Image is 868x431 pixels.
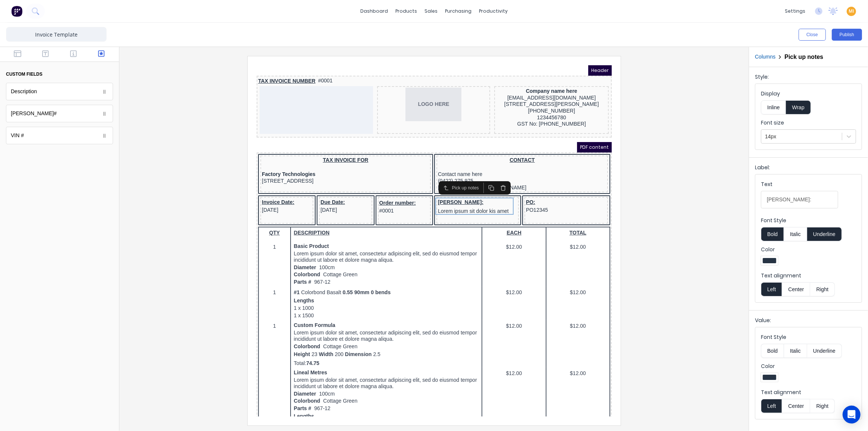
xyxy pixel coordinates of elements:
button: Right [810,282,835,296]
button: Bold [761,227,784,241]
label: Font Style [761,333,856,341]
span: PDF content [320,77,355,87]
div: [PERSON_NAME]:Lorem ipsum sit dolor kis amet [181,133,261,151]
div: Invoice Date:[DATE]Due Date:[DATE]Order number:#0001[PERSON_NAME]:Lorem ipsum sit dolor kis ametP... [1,130,354,161]
button: Underline [807,344,842,358]
div: TAX INVOICE FORFactory Technologies[STREET_ADDRESS]CONTACTContact name here(0422) 275 975[EMAIL_A... [1,89,354,130]
button: Wrap [786,100,811,114]
div: [EMAIL_ADDRESS][DOMAIN_NAME] [181,119,350,126]
label: Font Style [761,217,856,224]
div: [STREET_ADDRESS] [5,112,173,119]
button: Left [761,399,782,413]
div: Style: [755,73,862,84]
div: Value: [755,317,862,327]
div: Text [761,180,838,191]
button: Italic [784,227,807,241]
div: Factory Technologies [5,106,173,112]
button: Duplicate [229,117,241,128]
div: productivity [475,6,511,17]
img: Factory [11,6,22,17]
div: Description [6,83,113,100]
div: [PHONE_NUMBER] [239,42,351,49]
div: LOGO HERECompany name here[EMAIL_ADDRESS][DOMAIN_NAME][STREET_ADDRESS][PERSON_NAME][PHONE_NUMBER]... [1,20,354,71]
label: Text alignment [761,388,856,396]
div: purchasing [441,6,475,17]
label: Color [761,362,856,370]
label: Color [761,246,856,253]
div: [PERSON_NAME]# [11,110,57,117]
div: LOGO HERE [122,22,232,56]
div: Description [11,88,37,95]
button: Left [761,282,782,296]
label: Text alignment [761,272,856,279]
div: CONTACT [181,92,350,98]
button: Underline [807,227,842,241]
div: settings [781,6,809,17]
div: (0422) 275 975 [181,112,350,119]
div: Company name here [239,22,351,29]
div: TAX INVOICE NUMBER#0001 [1,12,354,20]
div: Order number:#0001 [123,133,173,150]
div: VIN # [6,127,113,144]
div: Due Date:[DATE] [64,133,114,148]
button: Italic [784,344,807,358]
div: VIN # [11,132,24,139]
div: GST No: [PHONE_NUMBER] [239,56,351,62]
div: Open Intercom Messenger [843,406,861,424]
div: [PERSON_NAME]# [6,105,113,122]
div: PO:PO12345 [269,133,350,148]
span: MI [849,8,854,15]
div: Pick up notes [195,119,225,126]
label: Font size [761,119,856,126]
label: Display [761,90,856,97]
div: Invoice Date:[DATE] [5,133,55,148]
div: sales [421,6,441,17]
div: Contact name here [181,106,350,112]
a: dashboard [357,6,392,17]
span: loading [429,51,439,61]
button: Close [799,29,826,41]
div: custom fields [6,71,43,78]
div: TAX INVOICE FOR [5,92,173,98]
div: [STREET_ADDRESS][PERSON_NAME] [239,36,351,43]
button: Delete [241,117,253,128]
button: Inline [761,100,786,114]
input: Enter template name here [6,27,107,42]
button: Bold [761,344,784,358]
button: Right [810,399,835,413]
div: Label: [755,164,862,174]
button: Columns [755,53,775,61]
button: Select parent [184,117,195,128]
h2: Pick up notes [784,53,823,60]
div: [EMAIL_ADDRESS][DOMAIN_NAME] [239,29,351,36]
button: custom fields [6,68,113,81]
button: Center [782,282,810,296]
button: Publish [832,29,862,41]
div: 1234456780 [239,49,351,56]
input: Text [761,191,838,208]
button: Center [782,399,810,413]
div: products [392,6,421,17]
